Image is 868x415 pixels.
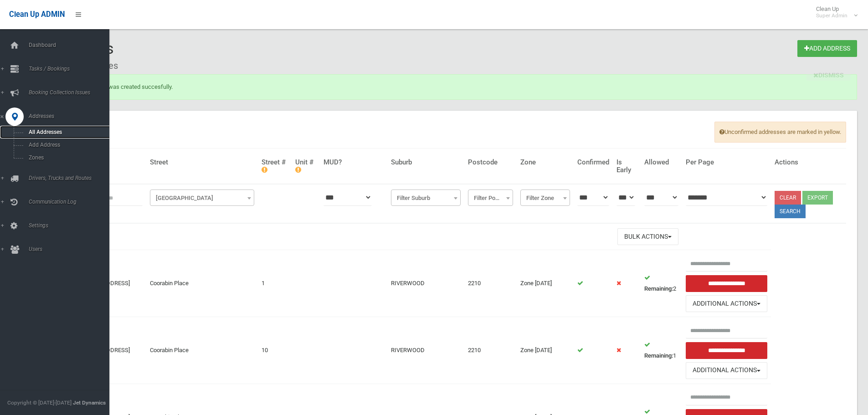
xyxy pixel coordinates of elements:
[26,222,116,229] span: Settings
[806,69,851,81] a: close
[26,89,116,96] span: Booking Collection Issues
[387,317,464,384] td: RIVERWOOD
[617,228,678,245] button: Bulk Actions
[26,175,116,181] span: Drivers, Trucks and Routes
[686,295,768,312] button: Additional Actions
[146,317,258,384] td: Coorabin Place
[26,142,108,148] span: Add Address
[258,317,292,384] td: 10
[517,250,574,317] td: Zone [DATE]
[616,159,637,174] h4: Is Early
[775,205,806,218] button: Search
[26,42,116,48] span: Dashboard
[797,40,857,57] a: Add Address
[73,400,106,406] strong: Jet Dynamics
[7,400,72,406] span: Copyright © [DATE]-[DATE]
[26,129,108,135] span: All Addresses
[686,159,768,166] h4: Per Page
[520,159,570,166] h4: Zone
[26,66,116,72] span: Tasks / Bookings
[55,82,841,92] li: [STREET_ADDRESS] was created succesfully.
[464,317,517,384] td: 2210
[262,159,288,174] h4: Street #
[644,285,673,292] strong: Remaining:
[150,190,254,206] span: Filter Street
[26,154,108,161] span: Zones
[295,159,316,174] h4: Unit #
[644,352,673,359] strong: Remaining:
[468,190,513,206] span: Filter Postcode
[714,122,846,143] span: Unconfirmed addresses are marked in yellow.
[391,190,461,206] span: Filter Suburb
[775,159,842,166] h4: Actions
[9,10,65,19] span: Clean Up ADMIN
[816,12,847,19] small: Super Admin
[387,250,464,317] td: RIVERWOOD
[802,191,833,205] button: Export
[464,250,517,317] td: 2210
[523,192,568,205] span: Filter Zone
[517,317,574,384] td: Zone [DATE]
[391,159,461,166] h4: Suburb
[641,317,682,384] td: 1
[470,192,511,205] span: Filter Postcode
[26,246,116,252] span: Users
[77,159,143,166] h4: Address
[26,199,116,205] span: Communication Log
[641,250,682,317] td: 2
[146,250,258,317] td: Coorabin Place
[577,159,609,166] h4: Confirmed
[468,159,513,166] h4: Postcode
[775,191,801,205] a: Clear
[26,113,116,119] span: Addresses
[150,159,254,166] h4: Street
[644,159,678,166] h4: Allowed
[520,190,570,206] span: Filter Zone
[324,159,384,166] h4: MUD?
[258,250,292,317] td: 1
[393,192,458,205] span: Filter Suburb
[812,5,857,19] span: Clean Up
[152,192,252,205] span: Filter Street
[686,362,768,379] button: Additional Actions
